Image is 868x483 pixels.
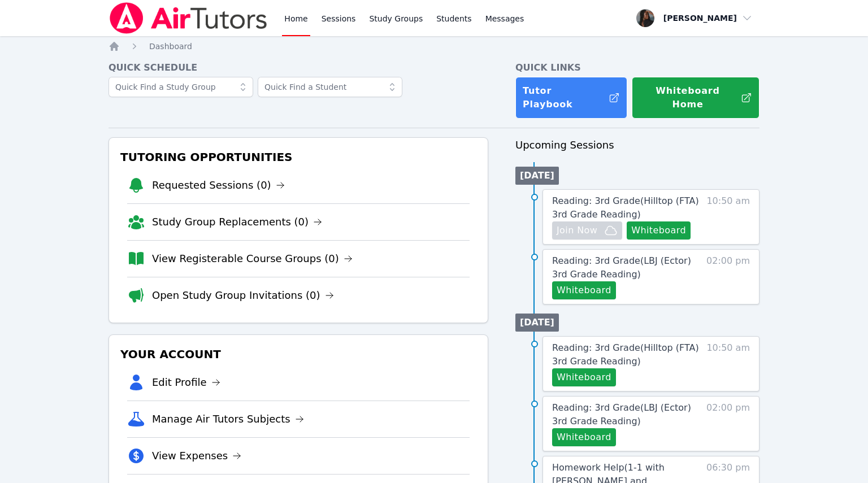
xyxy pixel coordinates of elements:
[706,254,750,299] span: 02:00 pm
[552,195,699,220] span: Reading: 3rd Grade ( Hilltop (FTA) 3rd Grade Reading )
[706,401,750,446] span: 02:00 pm
[552,402,691,427] span: Reading: 3rd Grade ( LBJ (Ector) 3rd Grade Reading )
[118,147,479,167] h3: Tutoring Opportunities
[552,368,616,386] button: Whiteboard
[515,61,759,75] h4: Quick Links
[632,77,759,119] button: Whiteboard Home
[118,344,479,364] h3: Your Account
[627,221,691,240] button: Whiteboard
[552,194,701,221] a: Reading: 3rd Grade(Hilltop (FTA) 3rd Grade Reading)
[515,314,559,332] li: [DATE]
[149,41,192,52] a: Dashboard
[152,251,353,267] a: View Registerable Course Groups (0)
[152,375,220,390] a: Edit Profile
[108,2,268,34] img: Air Tutors
[552,254,701,281] a: Reading: 3rd Grade(LBJ (Ector) 3rd Grade Reading)
[108,41,759,52] nav: Breadcrumb
[557,224,597,237] span: Join Now
[515,77,627,119] a: Tutor Playbook
[552,255,691,280] span: Reading: 3rd Grade ( LBJ (Ector) 3rd Grade Reading )
[152,411,304,427] a: Manage Air Tutors Subjects
[149,42,192,51] span: Dashboard
[152,448,241,464] a: View Expenses
[152,177,285,193] a: Requested Sessions (0)
[485,13,524,24] span: Messages
[108,61,488,75] h4: Quick Schedule
[108,77,253,97] input: Quick Find a Study Group
[706,341,750,386] span: 10:50 am
[152,214,322,230] a: Study Group Replacements (0)
[552,342,699,367] span: Reading: 3rd Grade ( Hilltop (FTA) 3rd Grade Reading )
[706,194,750,240] span: 10:50 am
[552,281,616,299] button: Whiteboard
[552,221,622,240] button: Join Now
[552,401,701,428] a: Reading: 3rd Grade(LBJ (Ector) 3rd Grade Reading)
[258,77,402,97] input: Quick Find a Student
[152,288,334,303] a: Open Study Group Invitations (0)
[515,167,559,185] li: [DATE]
[552,428,616,446] button: Whiteboard
[552,341,701,368] a: Reading: 3rd Grade(Hilltop (FTA) 3rd Grade Reading)
[515,137,759,153] h3: Upcoming Sessions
